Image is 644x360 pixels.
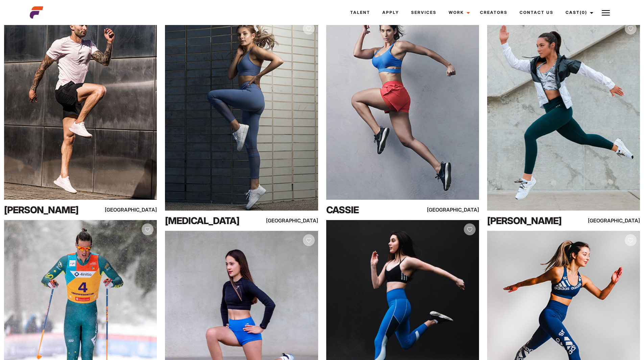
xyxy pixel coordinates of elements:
[443,3,474,22] a: Work
[487,214,579,227] div: [PERSON_NAME]
[580,10,587,15] span: (0)
[111,206,157,214] div: [GEOGRAPHIC_DATA]
[594,216,640,225] div: [GEOGRAPHIC_DATA]
[405,3,443,22] a: Services
[344,3,376,22] a: Talent
[272,216,318,225] div: [GEOGRAPHIC_DATA]
[559,3,597,22] a: Cast(0)
[602,9,610,17] img: Burger icon
[165,214,257,227] div: [MEDICAL_DATA]
[376,3,405,22] a: Apply
[326,203,418,217] div: Cassie
[4,203,96,217] div: [PERSON_NAME]
[474,3,514,22] a: Creators
[514,3,559,22] a: Contact Us
[30,6,43,19] img: cropped-aefm-brand-fav-22-square.png
[433,206,479,214] div: [GEOGRAPHIC_DATA]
